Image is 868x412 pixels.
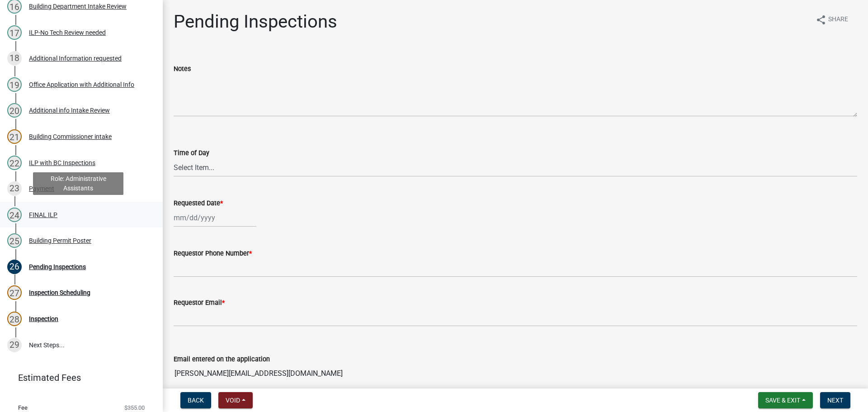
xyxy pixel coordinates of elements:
[29,237,91,244] div: Building Permit Poster
[828,14,848,25] span: Share
[7,129,22,144] div: 21
[758,392,813,408] button: Save & Exit
[174,150,209,156] label: Time of Day
[174,356,270,363] label: Email entered on the application
[29,160,95,166] div: ILP with BC Inspections
[174,251,252,257] label: Requestor Phone Number
[7,285,22,300] div: 27
[808,11,855,28] button: shareShare
[174,300,225,306] label: Requestor Email
[765,397,800,404] span: Save & Exit
[7,77,22,92] div: 19
[29,107,110,114] div: Additional info Intake Review
[174,11,337,33] h1: Pending Inspections
[29,212,57,218] div: FINAL ILP
[29,264,86,270] div: Pending Inspections
[7,25,22,40] div: 17
[29,185,54,192] div: Payment
[7,156,22,170] div: 22
[7,338,22,352] div: 29
[180,392,211,408] button: Back
[29,81,134,88] div: Office Application with Additional Info
[29,316,58,322] div: Inspection
[188,397,204,404] span: Back
[174,208,256,227] input: mm/dd/yyyy
[7,103,22,118] div: 20
[33,172,123,195] div: Role: Administrative Assistants
[7,181,22,196] div: 23
[29,289,90,296] div: Inspection Scheduling
[7,233,22,248] div: 25
[7,260,22,274] div: 26
[816,14,826,25] i: share
[7,312,22,326] div: 28
[18,405,28,411] span: Fee
[124,405,145,411] span: $355.00
[7,369,148,387] a: Estimated Fees
[226,397,240,404] span: Void
[29,55,122,62] div: Additional Information requested
[29,29,106,36] div: ILP-No Tech Review needed
[7,208,22,222] div: 24
[827,397,843,404] span: Next
[29,133,112,140] div: Building Commissioner intake
[7,51,22,66] div: 18
[29,3,127,9] div: Building Department Intake Review
[174,66,191,72] label: Notes
[174,200,223,207] label: Requested Date
[820,392,850,408] button: Next
[218,392,253,408] button: Void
